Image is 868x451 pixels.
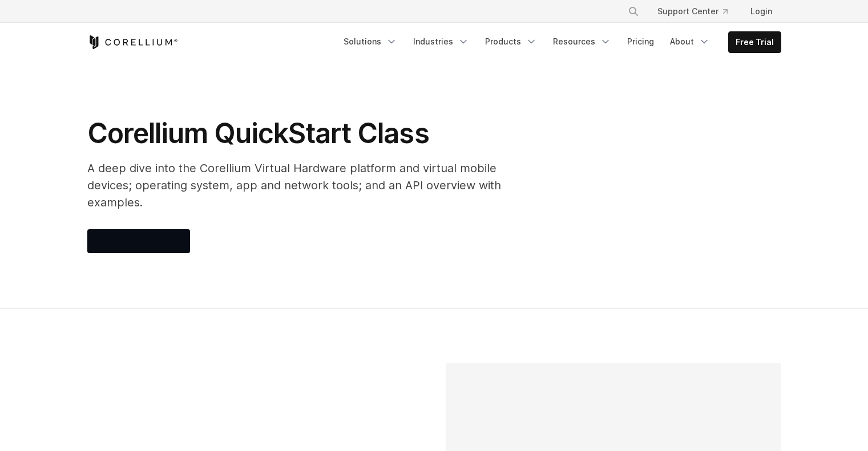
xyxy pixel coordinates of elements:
[337,31,781,53] div: Navigation Menu
[620,31,661,52] a: Pricing
[614,1,781,22] div: Navigation Menu
[663,31,717,52] a: About
[87,160,544,211] p: A deep dive into the Corellium Virtual Hardware platform and virtual mobile devices; operating sy...
[337,31,404,52] a: Solutions
[478,31,544,52] a: Products
[87,116,544,151] h1: Corellium QuickStart Class
[648,1,737,22] a: Support Center
[623,1,644,22] button: Search
[406,31,476,52] a: Industries
[546,31,618,52] a: Resources
[741,1,781,22] a: Login
[729,32,781,52] a: Free Trial
[87,229,190,253] iframe: Embedded CTA
[87,35,178,49] a: Corellium Home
